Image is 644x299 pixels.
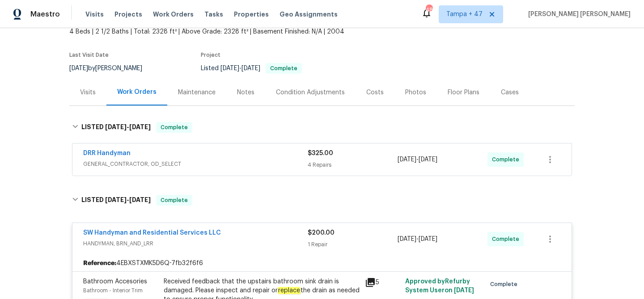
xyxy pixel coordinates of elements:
span: - [398,155,437,164]
span: - [220,65,260,72]
div: LISTED [DATE]-[DATE]Complete [69,186,575,215]
span: Tampa + 47 [446,10,483,19]
span: Approved by Refurby System User on [405,278,474,294]
span: Properties [234,10,269,19]
span: [DATE] [69,65,88,72]
span: 4 Beds | 2 1/2 Baths | Total: 2328 ft² | Above Grade: 2328 ft² | Basement Finished: N/A | 2004 [69,27,394,36]
div: 4 Repairs [308,160,398,169]
span: [DATE] [105,197,127,203]
span: Geo Assignments [280,10,338,19]
span: Maestro [30,10,60,19]
span: - [105,197,151,203]
div: Maintenance [178,88,216,97]
span: Projects [114,10,142,19]
span: [DATE] [129,197,151,203]
a: SW Handyman and Residential Services LLC [83,230,221,236]
span: - [398,235,437,244]
span: Complete [157,196,191,205]
span: HANDYMAN, BRN_AND_LRR [83,239,308,248]
span: Complete [492,155,523,164]
span: Complete [267,66,301,71]
span: Complete [490,280,521,289]
div: Work Orders [117,88,157,97]
span: Last Visit Date [69,52,109,58]
div: Floor Plans [448,88,479,97]
div: 4EBXSTXMK5D6Q-7fb32f6f6 [72,255,572,271]
div: Costs [366,88,384,97]
span: Visits [85,10,104,19]
span: [DATE] [129,124,151,130]
span: [DATE] [241,65,260,72]
span: [DATE] [419,156,437,163]
span: [DATE] [398,156,416,163]
span: Complete [492,235,523,244]
span: [DATE] [419,236,437,242]
span: Tasks [204,11,223,17]
h6: LISTED [81,122,151,133]
span: [DATE] [398,236,416,242]
span: $200.00 [308,230,335,236]
span: Project [201,52,220,58]
div: 481 [426,5,432,14]
div: 1 Repair [308,240,398,249]
h6: LISTED [81,195,151,206]
div: Condition Adjustments [276,88,345,97]
div: Cases [501,88,519,97]
span: Complete [157,123,191,132]
span: [DATE] [105,124,127,130]
span: GENERAL_CONTRACTOR, OD_SELECT [83,160,308,168]
em: replace [278,287,301,294]
div: Visits [80,88,96,97]
span: [PERSON_NAME] [PERSON_NAME] [525,10,631,19]
div: by [PERSON_NAME] [69,63,153,74]
div: LISTED [DATE]-[DATE]Complete [69,113,575,142]
span: $325.00 [308,150,333,156]
div: Photos [405,88,426,97]
span: Bathroom Accesories [83,278,147,285]
span: - [105,124,151,130]
span: Bathroom - Interior Trim [83,288,143,293]
span: [DATE] [454,287,474,294]
b: Reference: [83,259,116,268]
div: Notes [237,88,254,97]
span: Work Orders [153,10,194,19]
a: DRR Handyman [83,150,131,156]
span: Listed [201,65,302,72]
div: 5 [365,277,400,288]
span: [DATE] [220,65,239,72]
